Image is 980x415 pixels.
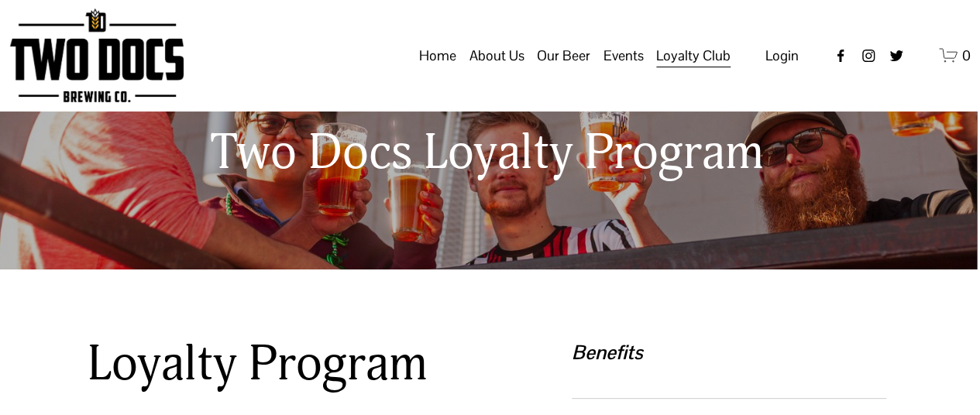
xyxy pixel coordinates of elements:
em: Benefits [572,340,643,365]
a: folder dropdown [656,41,731,70]
span: Our Beer [537,43,590,69]
a: 0 items in cart [939,46,971,65]
span: Login [765,46,798,64]
h2: Two Docs Loyalty Program [128,122,846,183]
a: Home [419,41,456,70]
a: folder dropdown [603,41,644,70]
a: Login [765,43,798,69]
a: twitter-unauth [889,48,904,63]
a: instagram-unauth [861,48,876,63]
a: folder dropdown [537,41,590,70]
h2: Loyalty Program [88,334,483,394]
span: Events [603,43,644,69]
span: 0 [961,46,970,64]
a: Facebook [833,48,848,63]
img: Two Docs Brewing Co. [10,9,184,102]
a: folder dropdown [469,41,524,70]
span: Loyalty Club [656,43,731,69]
span: About Us [469,43,524,69]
